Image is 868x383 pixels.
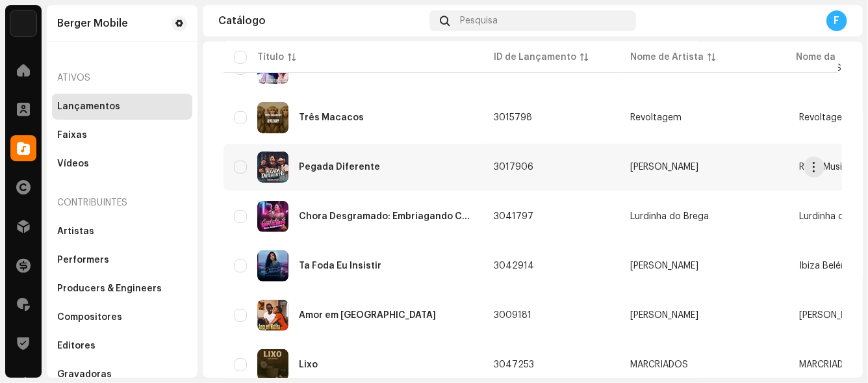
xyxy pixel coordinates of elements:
div: Catálogo [218,16,424,26]
span: 3042914 [494,261,534,271]
div: [PERSON_NAME] [630,163,698,172]
div: Lixo [299,360,318,369]
re-m-nav-item: Compositores [52,304,192,330]
div: Lurdinha do Brega [630,212,709,221]
span: 3009181 [494,311,531,320]
div: Artistas [57,226,94,237]
div: Vídeos [57,159,89,169]
div: Três Macacos [299,113,364,122]
div: Pegada Diferente [299,163,380,172]
img: bde68bf8-b658-4e5d-939c-c97794ed6ec0 [257,102,288,133]
img: 3f37a1c6-e5cf-4a91-ae4c-ef59d17f9388 [257,152,288,183]
div: MARCRIADOS [630,360,688,369]
re-a-nav-header: Ativos [52,62,192,94]
span: MARCRIADOS [799,360,857,369]
re-m-nav-item: Producers & Engineers [52,276,192,302]
re-m-nav-item: Performers [52,247,192,273]
div: ID de Lançamento [494,51,576,64]
div: Faixas [57,130,87,140]
span: Everaldo Massa [630,163,778,172]
img: 19adbeb5-6c6e-4861-b3c2-122036a8e8f5 [257,201,288,232]
re-m-nav-item: Vídeos [52,151,192,177]
div: Berger Mobile [57,18,128,29]
re-a-nav-header: Contribuintes [52,187,192,218]
div: F [826,10,847,31]
div: Producers & Engineers [57,284,162,294]
div: Compositores [57,312,122,323]
span: Letícia Rocha [630,261,778,271]
re-m-nav-item: Lançamentos [52,94,192,120]
div: Revoltagem [630,113,682,122]
div: [PERSON_NAME] [630,261,698,271]
div: Lançamentos [57,101,120,112]
img: 01951634-64eb-48dd-a91b-c752d98d041e [257,349,288,380]
span: MARCRIADOS [630,360,778,369]
div: Nome de Artista [630,51,704,64]
re-m-nav-item: Faixas [52,122,192,148]
div: Ta Foda Eu Insistir [299,261,381,271]
span: Revoltagem [630,113,778,122]
div: Amor em Matilha [299,311,436,320]
div: Editores [57,341,96,351]
div: Gravadoras [57,369,112,380]
img: 426d6f13-d69e-4aa0-ad34-8e128e56013f [257,250,288,282]
img: 1f2dc7b9-c4a8-41ab-8e9b-37ced8ca0d7e [257,300,288,331]
span: 3017906 [494,163,533,172]
span: Lurdinha do Brega [630,212,778,221]
re-m-nav-item: Artistas [52,218,192,244]
div: Chora Desgramado: Embriagando Corações [299,212,473,221]
div: [PERSON_NAME] [630,311,698,320]
img: 70c0b94c-19e5-4c8c-a028-e13e35533bab [10,10,36,36]
span: Pesquisa [460,16,498,26]
span: 3041797 [494,212,533,221]
div: Título [257,51,284,64]
span: Alfredo Assumpção [799,311,867,320]
span: Revoltagem [799,113,850,122]
span: 3047253 [494,360,534,369]
re-m-nav-item: Editores [52,333,192,359]
span: Alfredo Assumpção [630,311,778,320]
div: Performers [57,255,109,265]
span: 3015798 [494,113,532,122]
